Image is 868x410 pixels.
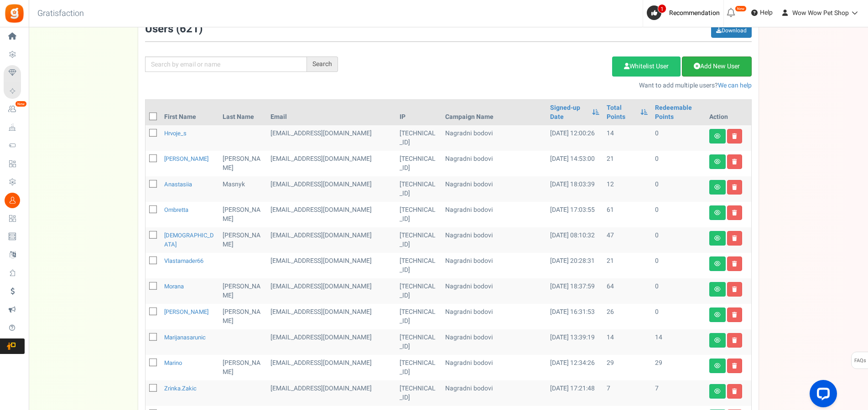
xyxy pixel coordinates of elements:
[396,380,442,406] td: [TECHNICAL_ID]
[612,56,681,77] a: Whitelist User
[732,261,737,266] i: Delete user
[732,312,737,318] i: Delete user
[714,363,721,369] i: View details
[714,210,721,215] i: View details
[164,129,187,138] a: hrvoje_s
[714,133,721,139] i: View details
[442,125,546,151] td: Nagradni bodovi
[396,355,442,380] td: [TECHNICAL_ID]
[161,100,219,125] th: First Name
[714,184,721,190] i: View details
[267,278,396,304] td: customer
[714,159,721,164] i: View details
[706,100,751,125] th: Action
[219,176,267,202] td: Masnyk
[546,304,603,329] td: [DATE] 16:31:53
[714,338,721,343] i: View details
[219,100,267,125] th: Last Name
[651,278,706,304] td: 0
[669,8,720,18] span: Recommendation
[546,380,603,406] td: [DATE] 17:21:48
[714,261,721,266] i: View details
[267,304,396,329] td: [EMAIL_ADDRESS][DOMAIN_NAME]
[267,380,396,406] td: customer
[164,282,184,291] a: Morana
[396,278,442,304] td: [TECHNICAL_ID]
[651,380,706,406] td: 7
[651,253,706,278] td: 0
[442,380,546,406] td: Nagradni bodovi
[396,202,442,227] td: [TECHNICAL_ID]
[714,312,721,318] i: View details
[603,202,651,227] td: 61
[164,205,188,214] a: Ombretta
[267,355,396,380] td: [EMAIL_ADDRESS][DOMAIN_NAME]
[267,227,396,253] td: customer
[732,236,737,241] i: Delete user
[714,236,721,241] i: View details
[732,184,737,190] i: Delete user
[546,202,603,227] td: [DATE] 17:03:55
[658,4,666,13] span: 1
[758,8,773,17] span: Help
[352,81,752,90] p: Want to add multiple users?
[164,359,182,367] a: Marino
[442,278,546,304] td: Nagradni bodovi
[732,338,737,343] i: Delete user
[651,125,706,151] td: 0
[603,125,651,151] td: 14
[718,81,752,90] a: We can help
[607,103,636,122] a: Total Points
[442,329,546,355] td: Nagradni bodovi
[267,176,396,202] td: [EMAIL_ADDRESS][DOMAIN_NAME]
[651,176,706,202] td: 0
[792,8,849,18] span: Wow Wow Pet Shop
[603,304,651,329] td: 26
[603,380,651,406] td: 7
[748,5,776,20] a: Help
[651,202,706,227] td: 0
[735,5,747,12] em: New
[219,304,267,329] td: [PERSON_NAME]
[396,151,442,176] td: [TECHNICAL_ID]
[732,363,737,369] i: Delete user
[546,253,603,278] td: [DATE] 20:28:31
[546,151,603,176] td: [DATE] 14:53:00
[219,227,267,253] td: [PERSON_NAME]
[219,202,267,227] td: [PERSON_NAME]
[4,3,25,24] img: Gratisfaction
[711,23,752,38] a: Download
[267,125,396,151] td: customer
[164,231,214,249] a: [DEMOGRAPHIC_DATA]
[442,227,546,253] td: Nagradni bodovi
[396,100,442,125] th: IP
[546,329,603,355] td: [DATE] 13:39:19
[546,176,603,202] td: [DATE] 18:03:39
[164,180,192,189] a: Anastasiia
[442,202,546,227] td: Nagradni bodovi
[651,355,706,380] td: 29
[647,5,723,20] a: 1 Recommendation
[603,227,651,253] td: 47
[219,151,267,176] td: [PERSON_NAME]
[603,278,651,304] td: 64
[219,278,267,304] td: [PERSON_NAME]
[396,329,442,355] td: [TECHNICAL_ID]
[682,56,752,77] a: Add New User
[267,253,396,278] td: [EMAIL_ADDRESS][DOMAIN_NAME]
[546,227,603,253] td: [DATE] 08:10:32
[732,159,737,164] i: Delete user
[219,355,267,380] td: [PERSON_NAME]
[546,125,603,151] td: [DATE] 12:00:26
[442,304,546,329] td: Nagradni bodovi
[164,384,197,393] a: zrinka.zakic
[714,287,721,292] i: View details
[854,352,866,369] span: FAQs
[603,355,651,380] td: 29
[603,253,651,278] td: 21
[396,125,442,151] td: [TECHNICAL_ID]
[27,5,94,23] h3: Gratisfaction
[442,253,546,278] td: Nagradni bodovi
[546,278,603,304] td: [DATE] 18:37:59
[732,389,737,394] i: Delete user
